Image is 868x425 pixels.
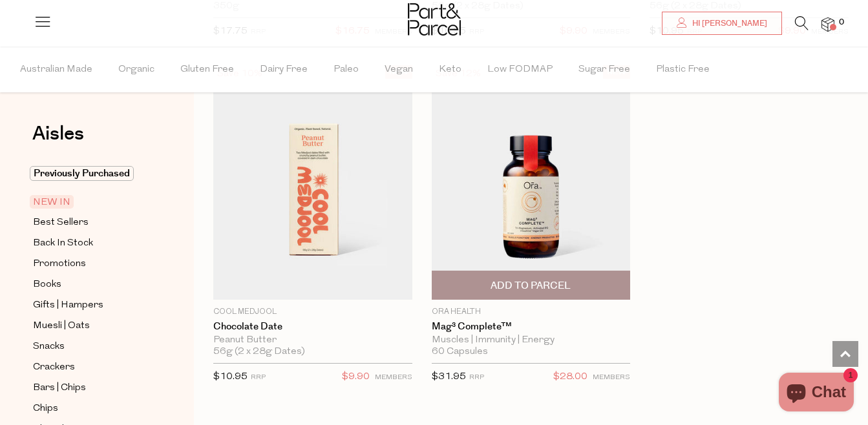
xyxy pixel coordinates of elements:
span: Plastic Free [656,47,710,92]
span: Books [33,277,61,293]
small: MEMBERS [375,374,412,381]
a: Bars | Chips [33,380,151,396]
a: Chips [33,400,151,417]
img: Part&Parcel [408,3,461,36]
a: NEW IN [33,194,151,210]
span: Vegan [385,47,413,92]
span: $10.95 [213,372,248,382]
span: Dairy Free [260,47,308,92]
span: Back In Stock [33,236,93,251]
a: Aisles [32,124,84,156]
span: Low FODMAP [487,47,553,92]
span: $9.90 [342,369,370,386]
span: Bars | Chips [33,380,86,396]
img: Chocolate Date [213,65,412,300]
span: Best Sellers [33,215,89,231]
img: Mag³ Complete™ [432,65,631,300]
span: Organic [118,47,154,92]
span: Crackers [33,360,75,375]
button: Add To Parcel [432,271,631,300]
span: NEW IN [30,195,74,209]
span: 56g (2 x 28g Dates) [213,346,305,358]
a: Gifts | Hampers [33,297,151,313]
p: Cool Medjool [213,306,412,318]
a: Back In Stock [33,235,151,251]
span: Australian Made [20,47,92,92]
a: Mag³ Complete™ [432,321,631,333]
span: 60 Capsules [432,346,488,358]
span: Gifts | Hampers [33,298,103,313]
span: Hi [PERSON_NAME] [689,18,767,29]
a: Chocolate Date [213,321,412,333]
small: RRP [469,374,484,381]
a: 0 [821,17,834,31]
span: Chips [33,401,58,417]
span: Previously Purchased [30,166,134,181]
a: Muesli | Oats [33,318,151,334]
a: Books [33,276,151,293]
span: Keto [439,47,461,92]
a: Crackers [33,359,151,375]
span: 0 [836,17,847,28]
span: Muesli | Oats [33,318,90,334]
span: Add To Parcel [491,279,571,293]
span: $31.95 [432,372,466,382]
span: Sugar Free [578,47,630,92]
a: Snacks [33,338,151,355]
span: Promotions [33,256,86,272]
small: RRP [251,374,266,381]
small: MEMBERS [593,374,630,381]
span: Aisles [32,119,84,148]
span: Paleo [333,47,359,92]
a: Previously Purchased [33,166,151,181]
p: Ora Health [432,306,631,318]
span: Snacks [33,339,65,355]
span: $28.00 [553,369,587,386]
inbox-online-store-chat: Shopify online store chat [775,373,858,415]
a: Hi [PERSON_NAME] [662,12,782,35]
a: Best Sellers [33,214,151,231]
span: Gluten Free [180,47,234,92]
div: Muscles | Immunity | Energy [432,335,631,346]
div: Peanut Butter [213,335,412,346]
a: Promotions [33,256,151,272]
